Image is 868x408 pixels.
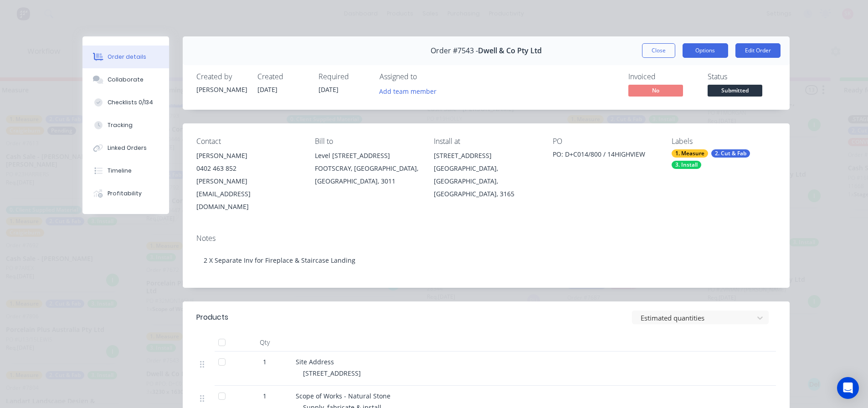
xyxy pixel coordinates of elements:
[196,137,301,146] div: Contact
[82,68,169,91] button: Collaborate
[434,137,538,146] div: Install at
[431,46,478,55] span: Order #7543 -
[196,175,301,213] div: [PERSON_NAME][EMAIL_ADDRESS][DOMAIN_NAME]
[318,72,369,81] div: Required
[434,162,538,200] div: [GEOGRAPHIC_DATA], [GEOGRAPHIC_DATA], [GEOGRAPHIC_DATA], 3165
[315,149,419,188] div: Level [STREET_ADDRESS]FOOTSCRAY, [GEOGRAPHIC_DATA], [GEOGRAPHIC_DATA], 3011
[318,85,339,94] span: [DATE]
[708,72,776,81] div: Status
[735,43,781,58] button: Edit Order
[108,76,144,84] div: Collaborate
[708,85,762,98] button: Submitted
[257,72,308,81] div: Created
[237,333,292,352] div: Qty
[196,149,301,213] div: [PERSON_NAME]0402 463 852[PERSON_NAME][EMAIL_ADDRESS][DOMAIN_NAME]
[315,137,419,146] div: Bill to
[263,391,267,401] span: 1
[196,246,776,274] div: 2 X Separate Inv for Fireplace & Staircase Landing
[672,161,701,169] div: 3. Install
[82,137,169,159] button: Linked Orders
[108,121,133,129] div: Tracking
[296,392,390,400] span: Scope of Works - Natural Stone
[315,162,419,188] div: FOOTSCRAY, [GEOGRAPHIC_DATA], [GEOGRAPHIC_DATA], 3011
[303,369,361,377] span: [STREET_ADDRESS]
[315,149,419,162] div: Level [STREET_ADDRESS]
[478,46,542,55] span: Dwell & Co Pty Ltd
[196,149,301,162] div: [PERSON_NAME]
[434,149,538,162] div: [STREET_ADDRESS]
[82,182,169,205] button: Profitability
[380,72,471,81] div: Assigned to
[82,91,169,114] button: Checklists 0/134
[196,72,247,81] div: Created by
[628,85,683,96] span: No
[434,149,538,200] div: [STREET_ADDRESS][GEOGRAPHIC_DATA], [GEOGRAPHIC_DATA], [GEOGRAPHIC_DATA], 3165
[642,43,675,58] button: Close
[108,189,142,198] div: Profitability
[672,149,708,158] div: 1. Measure
[82,114,169,137] button: Tracking
[296,357,334,366] span: Site Address
[82,159,169,182] button: Timeline
[108,167,132,175] div: Timeline
[263,357,267,367] span: 1
[196,312,228,323] div: Products
[672,137,776,146] div: Labels
[108,53,146,61] div: Order details
[196,162,301,175] div: 0402 463 852
[708,85,762,96] span: Submitted
[196,234,776,243] div: Notes
[683,43,728,58] button: Options
[711,149,750,158] div: 2. Cut & Fab
[628,72,697,81] div: Invoiced
[837,377,859,399] div: Open Intercom Messenger
[553,149,657,162] div: PO: D+C014/800 / 14HIGHVIEW
[380,85,442,97] button: Add team member
[82,46,169,68] button: Order details
[108,98,153,107] div: Checklists 0/134
[196,85,247,94] div: [PERSON_NAME]
[553,137,657,146] div: PO
[108,144,147,152] div: Linked Orders
[374,85,441,97] button: Add team member
[257,85,277,94] span: [DATE]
